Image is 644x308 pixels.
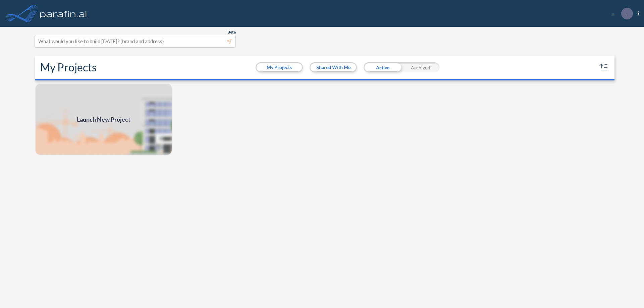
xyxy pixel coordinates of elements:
[626,10,628,16] p: .
[257,63,302,71] button: My Projects
[227,29,236,35] span: Beta
[364,62,401,72] div: Active
[311,63,356,71] button: Shared With Me
[39,7,88,20] img: logo
[35,83,172,156] a: Launch New Project
[35,83,172,156] img: add
[598,62,609,73] button: sort
[601,8,639,19] div: ...
[401,62,439,72] div: Archived
[77,115,130,124] span: Launch New Project
[40,61,97,74] h2: My Projects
